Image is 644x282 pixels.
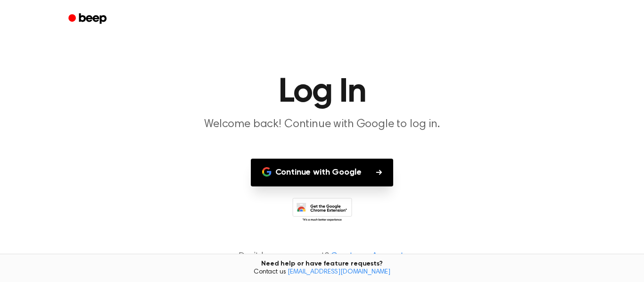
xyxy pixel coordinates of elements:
[331,250,404,263] a: Create an Account
[81,75,563,109] h1: Log In
[11,250,633,263] p: Don’t have an account?
[251,159,394,186] button: Continue with Google
[62,10,115,28] a: Beep
[141,117,503,132] p: Welcome back! Continue with Google to log in.
[288,269,390,275] a: [EMAIL_ADDRESS][DOMAIN_NAME]
[6,268,638,277] span: Contact us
